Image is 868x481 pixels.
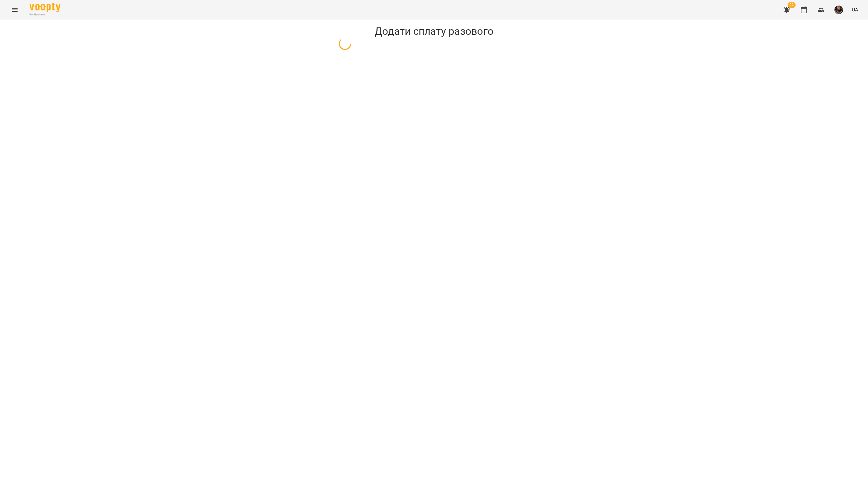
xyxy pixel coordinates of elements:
span: For Business [30,13,60,17]
h1: Додати сплату разового [339,25,529,38]
button: UA [849,4,861,15]
img: 50c54b37278f070f9d74a627e50a0a9b.jpg [834,6,843,14]
span: UA [852,6,858,13]
span: 22 [788,2,796,8]
button: Menu [7,2,22,17]
img: Voopty Logo [30,3,60,12]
